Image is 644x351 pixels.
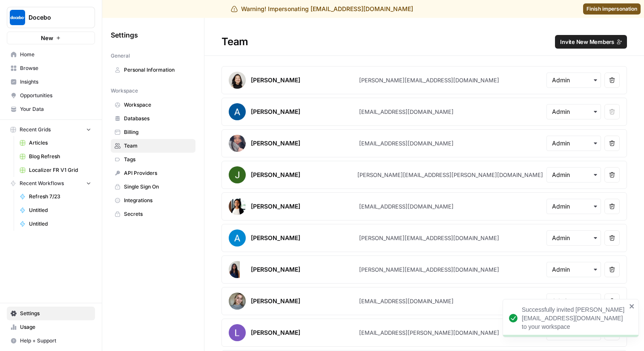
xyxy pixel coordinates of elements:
[124,210,192,218] span: Secrets
[552,297,595,305] input: Admin
[111,30,138,40] span: Settings
[20,323,91,331] span: Usage
[231,5,413,13] div: Warning! Impersonating [EMAIL_ADDRESS][DOMAIN_NAME]
[111,180,195,194] a: Single Sign On
[111,139,195,153] a: Team
[7,61,95,75] a: Browse
[20,105,91,113] span: Your Data
[7,48,95,61] a: Home
[357,171,543,179] div: [PERSON_NAME][EMAIL_ADDRESS][PERSON_NAME][DOMAIN_NAME]
[229,166,246,183] img: avatar
[124,169,192,177] span: API Providers
[251,234,300,242] div: [PERSON_NAME]
[7,334,95,348] button: Help + Support
[552,234,595,242] input: Admin
[124,115,192,122] span: Databases
[124,142,192,150] span: Team
[124,197,192,204] span: Integrations
[10,10,25,25] img: Docebo Logo
[124,183,192,191] span: Single Sign On
[111,194,195,207] a: Integrations
[552,139,595,148] input: Admin
[560,38,614,46] span: Invite New Members
[16,190,95,203] a: Refresh 7/23
[20,337,91,345] span: Help + Support
[251,297,300,305] div: [PERSON_NAME]
[229,72,246,89] img: avatar
[20,126,51,133] span: Recent Grids
[111,87,138,95] span: Workspace
[7,7,95,28] button: Workspace: Docebo
[111,153,195,166] a: Tags
[251,328,300,337] div: [PERSON_NAME]
[251,202,300,211] div: [PERSON_NAME]
[204,35,644,49] div: Team
[552,265,595,274] input: Admin
[229,198,246,215] img: avatar
[229,135,246,152] img: avatar
[251,139,300,148] div: [PERSON_NAME]
[111,166,195,180] a: API Providers
[7,89,95,102] a: Opportunities
[111,125,195,139] a: Billing
[229,103,246,120] img: avatar
[16,163,95,177] a: Localizer FR V1 Grid
[20,310,91,317] span: Settings
[359,107,454,116] div: [EMAIL_ADDRESS][DOMAIN_NAME]
[522,305,627,331] div: Successfully invited [PERSON_NAME][EMAIL_ADDRESS][DOMAIN_NAME] to your workspace
[7,123,95,136] button: Recent Grids
[20,92,91,99] span: Opportunities
[29,166,91,174] span: Localizer FR V1 Grid
[359,76,499,84] div: [PERSON_NAME][EMAIL_ADDRESS][DOMAIN_NAME]
[586,5,637,13] span: Finish impersonation
[16,217,95,231] a: Untitled
[359,202,454,211] div: [EMAIL_ADDRESS][DOMAIN_NAME]
[29,13,80,22] span: Docebo
[555,35,627,49] button: Invite New Members
[359,297,454,305] div: [EMAIL_ADDRESS][DOMAIN_NAME]
[7,177,95,190] button: Recent Workflows
[251,107,300,116] div: [PERSON_NAME]
[20,51,91,58] span: Home
[29,193,91,200] span: Refresh 7/23
[229,324,246,341] img: avatar
[111,207,195,221] a: Secrets
[16,203,95,217] a: Untitled
[359,139,454,148] div: [EMAIL_ADDRESS][DOMAIN_NAME]
[583,3,641,15] a: Finish impersonation
[29,220,91,228] span: Untitled
[20,64,91,72] span: Browse
[41,34,53,42] span: New
[29,206,91,214] span: Untitled
[111,98,195,112] a: Workspace
[7,75,95,89] a: Insights
[20,180,64,187] span: Recent Workflows
[552,76,595,84] input: Admin
[552,171,595,179] input: Admin
[124,156,192,163] span: Tags
[111,63,195,77] a: Personal Information
[29,153,91,160] span: Blog Refresh
[552,107,595,116] input: Admin
[251,76,300,84] div: [PERSON_NAME]
[552,202,595,211] input: Admin
[29,139,91,147] span: Articles
[229,293,246,310] img: avatar
[359,234,499,242] div: [PERSON_NAME][EMAIL_ADDRESS][DOMAIN_NAME]
[124,66,192,74] span: Personal Information
[251,171,300,179] div: [PERSON_NAME]
[16,150,95,163] a: Blog Refresh
[359,265,499,274] div: [PERSON_NAME][EMAIL_ADDRESS][DOMAIN_NAME]
[7,307,95,320] a: Settings
[124,101,192,109] span: Workspace
[124,128,192,136] span: Billing
[7,102,95,116] a: Your Data
[229,229,246,247] img: avatar
[359,328,499,337] div: [EMAIL_ADDRESS][PERSON_NAME][DOMAIN_NAME]
[7,32,95,44] button: New
[16,136,95,150] a: Articles
[7,320,95,334] a: Usage
[111,52,130,60] span: General
[229,261,240,278] img: avatar
[629,303,635,310] button: close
